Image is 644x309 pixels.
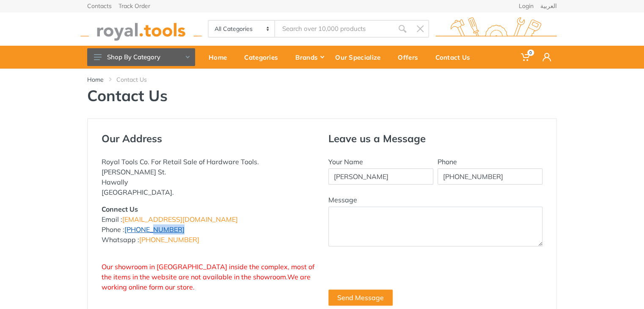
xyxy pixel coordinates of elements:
img: royal.tools Logo [80,17,202,41]
label: Message [328,195,357,205]
a: Our Specialize [329,46,392,69]
input: Your Name [328,168,433,185]
button: Shop By Category [87,48,195,66]
div: Our Specialize [329,48,392,66]
a: العربية [540,3,557,9]
div: Categories [238,48,289,66]
label: Your Name [328,157,363,167]
iframe: reCAPTCHA [328,257,457,290]
a: Contacts [87,3,112,9]
select: Category [209,21,275,37]
button: Send Message [328,290,393,306]
a: Track Order [118,3,150,9]
a: Home [87,75,104,84]
span: Our showroom in [GEOGRAPHIC_DATA] inside the complex, most of the items in the website are not av... [102,262,314,291]
p: Royal Tools Co. For Retail Sale of Hardware Tools. [PERSON_NAME] St. Hawally [GEOGRAPHIC_DATA]. [102,157,316,197]
a: 0 [515,46,537,69]
a: [EMAIL_ADDRESS][DOMAIN_NAME] [122,215,238,223]
a: Home [203,46,238,69]
strong: Connect Us [102,205,138,213]
p: Email : Phone : Whatsapp : [102,204,316,245]
h1: Contact Us [87,86,557,105]
a: [PHONE_NUMBER] [139,235,199,244]
label: Phone [438,157,457,167]
div: Home [203,48,238,66]
nav: breadcrumb [87,75,557,84]
img: royal.tools Logo [435,17,557,41]
input: Phone [438,168,542,185]
div: Offers [392,48,429,66]
div: Contact Us [429,48,482,66]
a: Offers [392,46,429,69]
a: Categories [238,46,289,69]
h4: Leave us a Message [328,132,542,145]
a: Contact Us [429,46,482,69]
li: Contact Us [116,75,160,84]
div: Brands [289,48,329,66]
input: Site search [275,20,394,38]
h4: Our Address [102,132,316,145]
a: Login [519,3,534,9]
a: [PHONE_NUMBER] [124,225,184,234]
span: 0 [527,50,534,56]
